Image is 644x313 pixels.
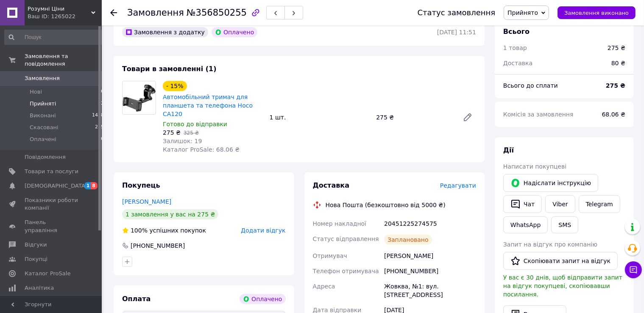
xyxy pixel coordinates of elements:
[25,182,87,190] span: [DEMOGRAPHIC_DATA]
[564,10,629,16] span: Замовлення виконано
[101,136,104,143] span: 0
[25,197,78,212] span: Показники роботи компанії
[503,163,566,170] span: Написати покупцеві
[131,227,148,234] span: 100%
[122,209,218,219] div: 1 замовлення у вас на 275 ₴
[602,111,625,118] span: 68.06 ₴
[91,182,98,189] span: 8
[123,84,156,112] img: Автомобільний тримач для планшета та телефона Hoco CA120
[25,219,78,234] span: Панель управління
[503,82,558,89] span: Всього до сплати
[373,111,456,123] div: 275 ₴
[122,295,151,303] span: Оплата
[503,195,542,213] button: Чат
[101,88,104,96] span: 0
[382,248,478,263] div: [PERSON_NAME]
[28,13,102,20] div: Ваш ID: 1265022
[122,27,208,37] div: Замовлення з додатку
[606,54,630,72] div: 80 ₴
[25,153,66,161] span: Повідомлення
[25,168,78,175] span: Товари та послуги
[545,195,575,213] a: Viber
[122,226,206,235] div: успішних покупок
[313,235,379,242] span: Статус відправлення
[163,121,227,127] span: Готово до відправки
[503,241,597,248] span: Запит на відгук про компанію
[313,283,335,290] span: Адреса
[558,6,636,19] button: Замовлення виконано
[163,129,181,136] span: 275 ₴
[266,111,373,123] div: 1 шт.
[503,28,530,36] span: Всього
[313,181,350,189] span: Доставка
[30,112,56,119] span: Виконані
[25,270,70,277] span: Каталог ProSale
[503,146,514,154] span: Дії
[579,195,620,213] a: Telegram
[130,241,186,250] div: [PHONE_NUMBER]
[503,274,622,298] span: У вас є 30 днів, щоб відправити запит на відгук покупцеві, скопіювавши посилання.
[110,8,117,17] div: Повернутися назад
[25,255,47,263] span: Покупці
[84,182,91,189] span: 1
[127,8,184,18] span: Замовлення
[240,294,285,304] div: Оплачено
[384,235,432,245] div: Заплановано
[503,44,527,51] span: 1 товар
[98,100,104,108] span: 32
[459,109,476,126] a: Редагувати
[313,252,347,259] span: Отримувач
[163,81,187,91] div: - 15%
[503,252,618,270] button: Скопіювати запит на відгук
[25,75,60,82] span: Замовлення
[503,111,574,118] span: Комісія за замовлення
[212,27,257,37] div: Оплачено
[382,279,478,302] div: Жовква, №1: вул. [STREET_ADDRESS]
[323,201,448,209] div: Нова Пошта (безкоштовно від 5000 ₴)
[28,5,91,13] span: Розумні Ціни
[440,182,476,189] span: Редагувати
[507,9,538,16] span: Прийнято
[30,88,42,96] span: Нові
[382,216,478,231] div: 20451225274575
[163,138,202,144] span: Залишок: 19
[187,8,247,18] span: №356850255
[625,261,642,278] button: Чат з покупцем
[606,82,625,89] b: 275 ₴
[30,124,59,131] span: Скасовані
[4,30,105,45] input: Пошук
[25,241,47,249] span: Відгуки
[122,65,217,73] span: Товари в замовленні (1)
[122,181,160,189] span: Покупець
[241,227,285,234] span: Додати відгук
[30,136,56,143] span: Оплачені
[608,44,625,52] div: 275 ₴
[313,268,379,274] span: Телефон отримувача
[503,174,598,192] button: Надіслати інструкцію
[184,130,199,136] span: 325 ₴
[122,198,171,205] a: [PERSON_NAME]
[30,100,56,108] span: Прийняті
[25,284,54,292] span: Аналітика
[163,94,253,117] a: Автомобільний тримач для планшета та телефона Hoco CA120
[382,263,478,279] div: [PHONE_NUMBER]
[503,216,548,233] a: WhatsApp
[418,8,496,17] div: Статус замовлення
[95,124,104,131] span: 285
[163,146,240,153] span: Каталог ProSale: 68.06 ₴
[92,112,104,119] span: 1438
[437,29,476,36] time: [DATE] 11:51
[503,60,532,66] span: Доставка
[313,220,367,227] span: Номер накладної
[25,53,102,68] span: Замовлення та повідомлення
[551,216,578,233] button: SMS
